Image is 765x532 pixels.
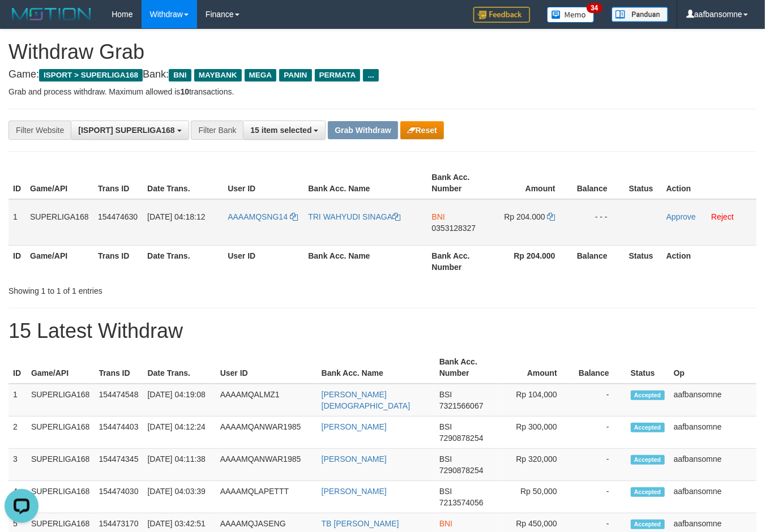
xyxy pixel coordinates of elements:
[711,212,734,221] a: Reject
[494,167,572,199] th: Amount
[574,449,626,481] td: -
[439,498,484,507] span: Copy 7213574056 to clipboard
[8,481,27,513] td: 4
[439,487,452,496] span: BSI
[8,121,71,140] div: Filter Website
[612,7,668,22] img: panduan.png
[317,351,435,384] th: Bank Acc. Name
[250,126,311,135] span: 15 item selected
[500,449,574,481] td: Rp 320,000
[428,167,494,199] th: Bank Acc. Number
[666,212,696,221] a: Approve
[5,5,39,38] button: Open LiveChat chat widget
[574,351,626,384] th: Balance
[631,423,665,432] span: Accepted
[631,455,665,465] span: Accepted
[25,199,93,246] td: SUPERLIGA168
[8,6,95,23] img: MOTION_logo.png
[625,245,662,277] th: Status
[587,3,602,13] span: 34
[78,126,174,135] span: [ISPORT] SUPERLIGA168
[143,351,216,384] th: Date Trans.
[631,487,665,497] span: Accepted
[223,167,304,199] th: User ID
[572,245,625,277] th: Balance
[439,401,484,410] span: Copy 7321566067 to clipboard
[93,167,143,199] th: Trans ID
[328,121,398,139] button: Grab Withdraw
[547,7,595,23] img: Button%20Memo.svg
[439,466,484,475] span: Copy 7290878254 to clipboard
[308,212,400,221] a: TRI WAHYUDI SINAGA
[432,212,445,221] span: BNI
[243,121,326,140] button: 15 item selected
[94,351,143,384] th: Trans ID
[94,384,143,417] td: 154474548
[315,69,361,81] span: PERMATA
[8,199,25,246] td: 1
[27,481,95,513] td: SUPERLIGA168
[548,212,555,221] a: Copy 204000 to clipboard
[504,212,545,221] span: Rp 204.000
[500,351,574,384] th: Amount
[439,422,452,431] span: BSI
[143,417,216,449] td: [DATE] 04:12:24
[400,121,444,139] button: Reset
[94,449,143,481] td: 154474345
[669,481,757,513] td: aafbansomne
[147,212,205,221] span: [DATE] 04:18:12
[626,351,669,384] th: Status
[473,7,530,23] img: Feedback.jpg
[245,69,277,81] span: MEGA
[8,281,310,297] div: Showing 1 to 1 of 1 entries
[574,481,626,513] td: -
[322,422,387,431] a: [PERSON_NAME]
[27,449,95,481] td: SUPERLIGA168
[216,384,317,417] td: AAAAMQALMZ1
[39,69,143,81] span: ISPORT > SUPERLIGA168
[428,245,494,277] th: Bank Acc. Number
[169,69,191,81] span: BNI
[143,481,216,513] td: [DATE] 04:03:39
[572,199,625,246] td: - - -
[180,87,189,96] strong: 10
[94,481,143,513] td: 154474030
[71,121,189,140] button: [ISPORT] SUPERLIGA168
[216,351,317,384] th: User ID
[432,224,476,233] span: Copy 0353128327 to clipboard
[191,121,243,140] div: Filter Bank
[500,384,574,417] td: Rp 104,000
[322,390,411,410] a: [PERSON_NAME][DEMOGRAPHIC_DATA]
[669,449,757,481] td: aafbansomne
[27,384,95,417] td: SUPERLIGA168
[143,245,223,277] th: Date Trans.
[631,391,665,400] span: Accepted
[279,69,311,81] span: PANIN
[435,351,500,384] th: Bank Acc. Number
[143,167,223,199] th: Date Trans.
[439,390,452,399] span: BSI
[194,69,242,81] span: MAYBANK
[216,417,317,449] td: AAAAMQANWAR1985
[8,320,757,342] h1: 15 Latest Withdraw
[8,245,25,277] th: ID
[322,454,387,464] a: [PERSON_NAME]
[216,449,317,481] td: AAAAMQANWAR1985
[669,417,757,449] td: aafbansomne
[25,167,93,199] th: Game/API
[27,417,95,449] td: SUPERLIGA168
[439,434,484,443] span: Copy 7290878254 to clipboard
[574,384,626,417] td: -
[8,384,27,417] td: 1
[494,245,572,277] th: Rp 204.000
[27,351,95,384] th: Game/API
[304,167,427,199] th: Bank Acc. Name
[25,245,93,277] th: Game/API
[98,212,138,221] span: 154474630
[363,69,378,81] span: ...
[322,487,387,496] a: [PERSON_NAME]
[500,481,574,513] td: Rp 50,000
[669,351,757,384] th: Op
[572,167,625,199] th: Balance
[143,449,216,481] td: [DATE] 04:11:38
